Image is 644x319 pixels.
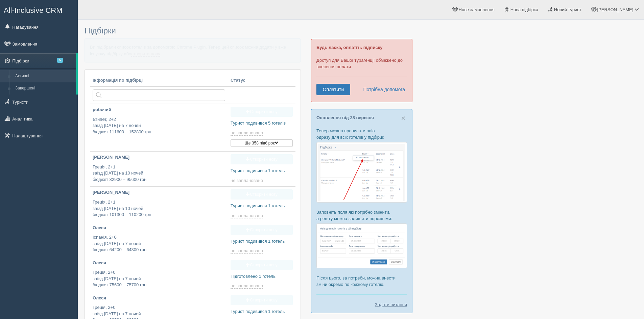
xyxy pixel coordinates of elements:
[231,309,293,315] p: Турист подивився 1 готель
[231,260,293,270] a: Створити нову
[93,164,225,183] p: Греція, 2+1 заїзд [DATE] на 10 ночей бюджет 82900 – 95600 грн
[401,114,405,122] button: Close
[231,283,263,289] span: не заплановано
[316,209,407,222] p: Заповніть поля які потрібно змінити, а решту можна залишити порожніми:
[90,75,228,87] th: Інформація по підбірці
[231,139,293,147] button: Ще 358 підбірок
[93,225,225,231] p: Олеся
[90,104,228,141] a: робочий Єгипет, 2+2заїзд [DATE] на 7 ночейбюджет 111600 – 152800 грн
[231,120,293,127] p: Турист подивився 5 готелів
[231,283,264,289] a: не заплановано
[93,107,225,113] p: робочий
[316,142,407,203] img: %D0%BF%D1%96%D0%B4%D0%B1%D1%96%D1%80%D0%BA%D0%B0-%D0%B0%D0%B2%D1%96%D0%B0-1-%D1%81%D1%80%D0%BC-%D...
[231,273,293,280] p: Підготовлено 1 готель
[90,222,228,256] a: Олеся Іспанія, 2+0заїзд [DATE] на 7 ночейбюджет 64200 – 64300 грн
[231,248,263,254] span: не заплановано
[231,295,293,305] a: Створити нову
[231,225,293,235] a: Створити нову
[228,75,295,87] th: Статус
[90,257,228,291] a: Олеся Греція, 2+0заїзд [DATE] на 7 ночейбюджет 75600 – 75700 грн
[57,58,63,63] span: 5
[375,301,407,308] a: Задати питання
[231,168,293,174] p: Турист подивився 1 готель
[231,178,263,183] span: не заплановано
[93,295,225,301] p: Олеся
[231,130,263,136] span: не заплановано
[510,7,539,12] span: Нова підбірка
[231,248,264,254] a: не заплановано
[0,0,77,19] a: All-Inclusive CRM
[231,203,293,209] p: Турист подивився 1 готель
[90,152,228,186] a: [PERSON_NAME] Греція, 2+1заїзд [DATE] на 10 ночейбюджет 82900 – 95600 грн
[231,213,264,218] a: не заплановано
[231,154,293,164] a: Створити нову
[93,189,225,196] p: [PERSON_NAME]
[93,199,225,218] p: Греція, 2+1 заїзд [DATE] на 10 ночей бюджет 101300 – 110200 грн
[316,223,407,268] img: %D0%BF%D1%96%D0%B4%D0%B1%D1%96%D1%80%D0%BA%D0%B0-%D0%B0%D0%B2%D1%96%D0%B0-2-%D1%81%D1%80%D0%BC-%D...
[316,45,382,50] b: Будь ласка, оплатіть підписку
[597,7,633,12] span: [PERSON_NAME]
[4,6,63,15] span: All-Inclusive CRM
[231,213,263,218] span: не заплановано
[93,234,225,253] p: Іспанія, 2+0 заїзд [DATE] на 7 ночей бюджет 64200 – 64300 грн
[359,84,405,95] a: Потрібна допомога
[231,238,293,245] p: Турист подивився 1 готель
[459,7,495,12] span: Нове замовлення
[231,189,293,200] a: Створити нову
[93,89,225,101] input: Пошук за країною або туристом
[93,260,225,266] p: Олеся
[12,82,76,95] a: Завершені
[401,114,405,122] span: ×
[12,70,76,82] a: Активні
[93,269,225,288] p: Греція, 2+0 заїзд [DATE] на 7 ночей бюджет 75600 – 75700 грн
[231,107,293,117] a: Створити нову
[90,187,228,221] a: [PERSON_NAME] Греція, 2+1заїзд [DATE] на 10 ночейбюджет 101300 – 110200 грн
[93,116,225,135] p: Єгипет, 2+2 заїзд [DATE] на 7 ночей бюджет 111600 – 152800 грн
[316,115,374,120] a: Оновлення від 28 вересня
[316,275,407,288] p: Після цього, за потреби, можна внести зміни окремо по кожному готелю.
[311,39,412,102] div: Доступ для Вашої турагенції обмежено до внесення оплати
[231,130,264,136] a: не заплановано
[85,38,301,62] p: Ви підібрали список готелів за допомогою Chrome Plugin. Тепер цей список можна додати у вже існую...
[231,178,264,183] a: не заплановано
[316,128,407,140] p: Тепер можна прописати авіа одразу для всіх готелів у підбірці:
[316,84,350,95] a: Оплатити
[85,26,116,35] span: Підбірки
[131,51,160,57] a: створити нову
[554,7,581,12] span: Новий турист
[93,154,225,161] p: [PERSON_NAME]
